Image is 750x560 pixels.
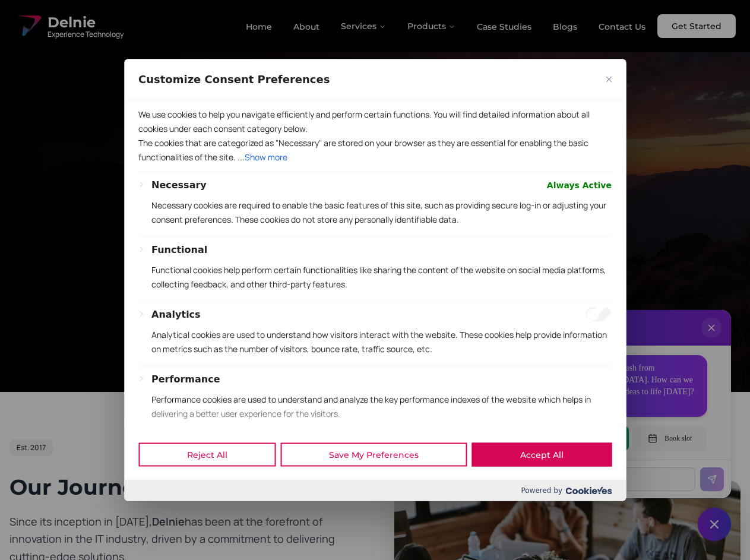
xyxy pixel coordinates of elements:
[151,327,612,356] p: Analytical cookies are used to understand how visitors interact with the website. These cookies h...
[151,307,201,321] button: Analytics
[586,307,612,321] input: Enable Analytics
[280,443,467,467] button: Save My Preferences
[124,480,626,501] div: Powered by
[471,443,612,467] button: Accept All
[245,150,287,164] button: Show more
[547,178,612,192] span: Always Active
[138,443,276,467] button: Reject All
[606,76,612,82] img: Close
[138,135,612,164] p: The cookies that are categorized as "Necessary" are stored on your browser as they are essential ...
[151,198,612,226] p: Necessary cookies are required to enable the basic features of this site, such as providing secur...
[138,107,612,135] p: We use cookies to help you navigate efficiently and perform certain functions. You will find deta...
[151,262,612,291] p: Functional cookies help perform certain functionalities like sharing the content of the website o...
[151,392,612,420] p: Performance cookies are used to understand and analyze the key performance indexes of the website...
[151,372,220,386] button: Performance
[138,72,330,86] span: Customize Consent Preferences
[565,486,612,494] img: Cookieyes logo
[151,178,207,192] button: Necessary
[151,242,207,257] button: Functional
